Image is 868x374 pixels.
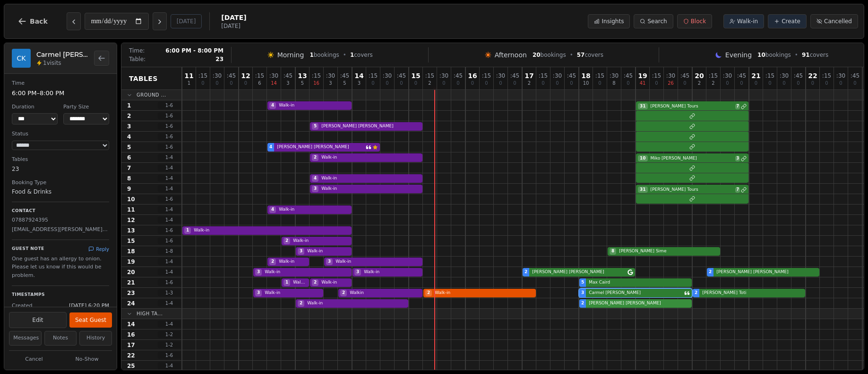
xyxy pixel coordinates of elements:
[354,72,363,79] span: 14
[533,51,566,59] span: bookings
[62,354,112,365] button: No-Show
[400,81,403,86] span: 0
[127,185,131,193] span: 9
[171,14,202,28] button: [DATE]
[668,81,674,86] span: 26
[439,73,448,79] span: : 30
[726,81,729,86] span: 0
[468,72,477,79] span: 16
[851,73,859,79] span: : 45
[127,154,131,161] span: 6
[312,73,321,79] span: : 15
[213,73,222,79] span: : 30
[69,302,109,310] span: [DATE] 6:20 PM
[510,73,519,79] span: : 45
[782,18,800,25] span: Create
[587,290,683,296] span: Carmel [PERSON_NAME]
[30,18,48,25] span: Back
[258,81,261,86] span: 6
[482,73,491,79] span: : 15
[158,185,180,192] span: 1 - 4
[312,154,318,161] span: 2
[735,156,740,161] span: 3
[158,112,180,119] span: 1 - 6
[513,81,516,86] span: 0
[158,102,180,109] span: 1 - 6
[127,102,131,109] span: 1
[319,123,421,130] span: [PERSON_NAME] [PERSON_NAME]
[485,81,488,86] span: 0
[137,91,166,98] span: Ground ...
[695,72,704,79] span: 20
[757,52,765,58] span: 10
[269,258,276,265] span: 2
[649,155,735,162] span: Miko [PERSON_NAME]
[244,81,247,86] span: 0
[69,312,112,328] button: Seat Guest
[192,227,350,234] span: Walk-in
[255,269,262,276] span: 3
[680,73,689,79] span: : 45
[9,331,42,346] button: Messages
[158,331,180,338] span: 1 - 2
[638,72,647,79] span: 19
[358,81,361,86] span: 3
[158,227,180,234] span: 1 - 6
[309,51,339,59] span: bookings
[627,81,629,86] span: 0
[12,255,109,280] p: One guest has an allergy to onion. Please let us know if this would be problem.
[735,104,740,109] span: 7
[698,81,701,86] span: 2
[269,73,278,79] span: : 30
[839,81,842,86] span: 0
[617,248,718,255] span: [PERSON_NAME] Sime
[740,81,743,86] span: 0
[362,269,421,276] span: Walk-in
[277,50,304,60] span: Morning
[640,81,646,86] span: 41
[652,73,661,79] span: : 15
[383,73,392,79] span: : 30
[577,52,585,58] span: 57
[286,81,289,86] span: 3
[269,144,272,151] span: 4
[221,22,246,30] span: [DATE]
[158,196,180,203] span: 1 - 6
[158,352,180,359] span: 1 - 6
[291,238,350,244] span: Walk-in
[588,14,630,28] button: Insights
[528,81,531,86] span: 2
[255,73,264,79] span: : 15
[88,246,109,253] button: Reply
[587,300,690,307] span: [PERSON_NAME] [PERSON_NAME]
[309,52,313,58] span: 1
[602,18,624,25] span: Insights
[277,206,350,213] span: Walk-in
[12,216,109,224] p: 07887924395
[127,248,135,255] span: 18
[158,133,180,140] span: 1 - 6
[751,72,760,79] span: 21
[158,123,180,130] span: 1 - 6
[757,51,791,59] span: bookings
[79,331,112,346] button: History
[695,290,697,296] span: 2
[735,187,740,193] span: 7
[12,49,31,68] div: CK
[158,268,180,276] span: 1 - 4
[700,290,803,296] span: [PERSON_NAME] Toti
[94,51,109,66] button: Back to bookings list
[471,81,474,86] span: 0
[312,175,318,182] span: 4
[230,81,232,86] span: 0
[9,312,67,328] button: Edit
[326,258,333,265] span: 3
[598,81,601,86] span: 0
[275,144,365,151] span: [PERSON_NAME] [PERSON_NAME]
[371,81,374,86] span: 0
[215,81,218,86] span: 0
[277,102,350,109] span: Walk-in
[12,246,44,252] p: Guest Note
[556,81,559,86] span: 0
[595,73,604,79] span: : 15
